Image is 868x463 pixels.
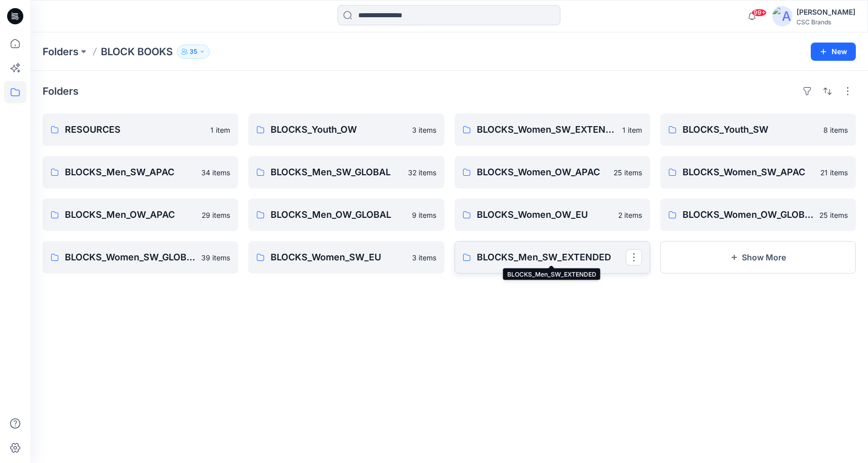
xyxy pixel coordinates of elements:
[660,241,856,274] button: Show More
[271,165,401,179] p: BLOCKS_Men_SW_GLOBAL
[622,125,642,135] p: 1 item
[477,123,616,137] p: BLOCKS_Women_SW_EXTENDED
[65,123,204,137] p: RESOURCES
[412,252,436,263] p: 3 items
[248,156,444,188] a: BLOCKS_Men_SW_GLOBAL32 items
[43,45,79,59] a: Folders
[412,210,436,220] p: 9 items
[797,6,855,18] div: [PERSON_NAME]
[477,250,626,264] p: BLOCKS_Men_SW_EXTENDED
[683,165,814,179] p: BLOCKS_Women_SW_APAC
[248,113,444,146] a: BLOCKS_Youth_OW3 items
[751,9,767,17] span: 99+
[101,45,173,59] p: BLOCK BOOKS
[190,46,197,57] p: 35
[412,125,436,135] p: 3 items
[43,199,238,231] a: BLOCKS_Men_OW_APAC29 items
[43,113,238,146] a: RESOURCES1 item
[618,210,642,220] p: 2 items
[455,241,650,274] a: BLOCKS_Men_SW_EXTENDED
[408,167,436,178] p: 32 items
[201,167,230,178] p: 34 items
[455,199,650,231] a: BLOCKS_Women_OW_EU2 items
[820,167,848,178] p: 21 items
[660,113,856,146] a: BLOCKS_Youth_SW8 items
[202,210,230,220] p: 29 items
[819,210,848,220] p: 25 items
[65,208,196,222] p: BLOCKS_Men_OW_APAC
[43,241,238,274] a: BLOCKS_Women_SW_GLOBAL39 items
[797,18,855,26] div: CSC Brands
[65,165,195,179] p: BLOCKS_Men_SW_APAC
[477,165,608,179] p: BLOCKS_Women_OW_APAC
[65,250,195,264] p: BLOCKS_Women_SW_GLOBAL
[660,156,856,188] a: BLOCKS_Women_SW_APAC21 items
[455,156,650,188] a: BLOCKS_Women_OW_APAC25 items
[811,43,856,61] button: New
[683,123,817,137] p: BLOCKS_Youth_SW
[210,125,230,135] p: 1 item
[823,125,848,135] p: 8 items
[271,250,405,264] p: BLOCKS_Women_SW_EU
[43,156,238,188] a: BLOCKS_Men_SW_APAC34 items
[683,208,813,222] p: BLOCKS_Women_OW_GLOBAL
[614,167,642,178] p: 25 items
[477,208,612,222] p: BLOCKS_Women_OW_EU
[43,85,79,97] h4: Folders
[660,199,856,231] a: BLOCKS_Women_OW_GLOBAL25 items
[271,123,405,137] p: BLOCKS_Youth_OW
[455,113,650,146] a: BLOCKS_Women_SW_EXTENDED1 item
[177,45,210,59] button: 35
[248,199,444,231] a: BLOCKS_Men_OW_GLOBAL9 items
[271,208,405,222] p: BLOCKS_Men_OW_GLOBAL
[772,6,792,26] img: avatar
[248,241,444,274] a: BLOCKS_Women_SW_EU3 items
[201,252,230,263] p: 39 items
